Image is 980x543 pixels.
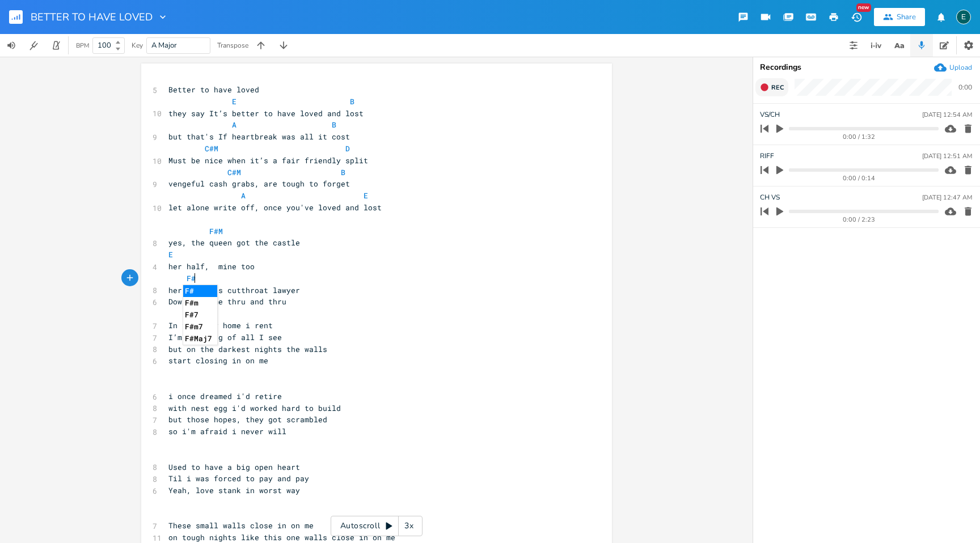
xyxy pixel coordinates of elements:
span: CH VS [760,192,780,203]
span: These small walls close in on me [168,520,314,531]
span: with nest egg i'd worked hard to build [168,403,341,413]
span: B [341,167,345,177]
span: start closing in on me [168,355,268,366]
div: [DATE] 12:51 AM [922,153,972,159]
span: vengeful cash grabs, are tough to forget [168,179,350,189]
span: so i'm afraid i never will [168,426,286,436]
li: F#7 [183,309,217,321]
span: I’m the king of all I see [168,332,282,342]
div: Share [897,12,916,22]
span: Used to have a big open heart [168,462,300,472]
span: her ruthless cutthroat lawyer [168,285,300,295]
button: Rec [755,78,788,96]
span: RIFF [760,151,774,162]
div: Recordings [760,63,973,71]
span: A [232,120,236,130]
span: In the tiny home i rent [168,320,273,330]
li: F#m7 [183,321,217,333]
div: 0:00 / 0:14 [780,175,939,181]
span: E [168,249,173,260]
li: F#Maj7 [183,333,217,345]
div: 0:00 [958,84,972,91]
span: yes, the queen got the castle [168,237,300,248]
li: F# [183,285,217,297]
span: F# [187,273,196,283]
span: BETTER TO HAVE LOVED [31,12,153,22]
span: D [345,143,350,154]
div: Transpose [217,42,248,49]
button: Share [874,8,925,26]
button: E [956,4,971,30]
span: Til i was forced to pay and pay [168,473,309,483]
div: [DATE] 12:47 AM [922,194,972,201]
span: F#M [209,226,223,236]
span: VS/CH [760,109,780,120]
div: [DATE] 12:54 AM [922,112,972,118]
div: 0:00 / 2:23 [780,217,939,223]
span: they say It’s better to have loved and lost [168,108,364,118]
div: edenmusic [956,10,971,24]
span: i once dreamed i'd retire [168,391,282,401]
span: E [364,190,368,201]
span: Must be nice when it’s a fair friendly split [168,155,368,166]
span: Yeah, love stank in worst way [168,485,300,495]
div: 3x [399,516,419,536]
span: A Major [151,40,177,50]
div: Upload [949,63,972,72]
button: New [845,7,868,27]
span: but those hopes, they got scrambled [168,414,327,425]
button: Upload [934,61,972,74]
span: C#M [227,167,241,177]
div: BPM [76,43,89,49]
span: Downsized me thru and thru [168,296,286,307]
span: Better to have loved [168,84,259,95]
span: E [232,96,236,107]
span: B [350,96,354,107]
li: F#m [183,297,217,309]
span: let alone write off, once you've loved and lost [168,202,382,213]
span: Rec [771,83,784,92]
span: but on the darkest nights the walls [168,344,327,354]
div: Autoscroll [331,516,423,536]
span: on tough nights like this one walls close in on me [168,532,395,542]
div: New [856,3,871,12]
span: her half, mine too [168,261,255,271]
div: Key [132,42,143,49]
span: but that's If heartbreak was all it cost [168,131,350,142]
span: C#M [205,143,218,154]
span: B [332,120,336,130]
span: A [241,190,246,201]
div: 0:00 / 1:32 [780,134,939,140]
